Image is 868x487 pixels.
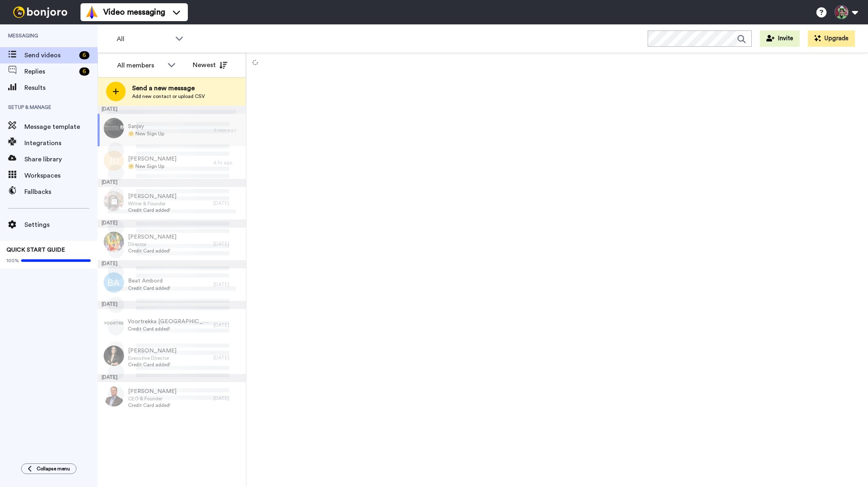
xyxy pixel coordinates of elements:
span: Send videos [24,50,76,60]
div: [DATE] [98,220,246,228]
span: Credit Card added! [128,207,176,213]
div: 6 [79,51,89,59]
div: [DATE] [213,281,242,288]
div: [DATE] [213,354,242,361]
div: All members [117,61,163,70]
span: Collapse menu [37,465,70,472]
span: Credit Card added! [128,248,176,254]
button: Upgrade [808,30,855,47]
div: [DATE] [213,241,242,247]
span: Send a new message [132,83,205,93]
span: CEO & Founder [128,396,176,402]
span: Share library [24,154,98,164]
span: Settings [24,220,98,230]
div: [DATE] [98,106,246,114]
span: [PERSON_NAME] [128,347,176,355]
span: QUICK START GUIDE [7,247,65,253]
div: [DATE] [98,301,246,309]
span: Sanjay [128,122,164,130]
div: [DATE] [213,322,242,328]
span: Workspaces [24,171,98,180]
span: Credit Card added! [128,361,176,368]
span: Integrations [24,138,98,148]
span: All [117,34,171,44]
div: 4 hr ago [213,159,242,166]
img: ba.png [104,272,124,293]
img: b5fc34a2-4e68-44c3-91c9-b748731208ce.png [103,313,124,333]
div: [DATE] [98,260,246,268]
span: [PERSON_NAME] [128,387,176,396]
button: Collapse menu [21,463,76,474]
span: Writer & Founder [128,200,176,207]
span: Replies [24,67,76,76]
span: Add new contact or upload CSV [132,93,205,100]
div: [DATE] [213,200,242,207]
img: b349178a-c9db-4b90-a8f7-512204f227f4.jpg [104,232,124,252]
span: Results [24,83,98,93]
img: bj-logo-header-white.svg [10,7,71,18]
span: Credit Card added! [128,326,209,332]
span: Director [128,241,176,248]
div: 9 min ago [213,127,242,133]
button: Invite [760,30,800,47]
span: 🤗 New Sign Up [128,130,164,137]
span: Video messaging [103,7,165,18]
span: Voortrekka [GEOGRAPHIC_DATA] [128,317,209,326]
div: [DATE] [98,179,246,187]
span: Beat Ambord [128,277,170,285]
div: [DATE] [98,374,246,382]
span: Credit Card added! [128,402,176,409]
span: [PERSON_NAME] [128,192,176,200]
span: [PERSON_NAME] [128,155,176,163]
img: vm-color.svg [85,6,98,19]
span: Fallbacks [24,187,98,197]
span: 100% [7,257,19,264]
span: 🤗 New Sign Up [128,163,176,170]
span: Message template [24,122,98,132]
span: Credit Card added! [128,285,170,291]
button: Newest [187,57,233,73]
img: d3726ee5-7d4c-4ffa-a15e-b8acb469aeb3.jpg [104,386,124,407]
img: 60e1253f-69d7-4830-b173-74420cd7c38d.jpg [104,346,124,366]
div: 6 [79,67,89,76]
img: jd.png [104,150,124,171]
span: [PERSON_NAME] [128,233,176,241]
div: [DATE] [213,395,242,402]
span: Executive Director [128,355,176,361]
img: 6fc044f6-6357-4fb3-b5ee-543aa500fdd1.jpg [104,118,124,138]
